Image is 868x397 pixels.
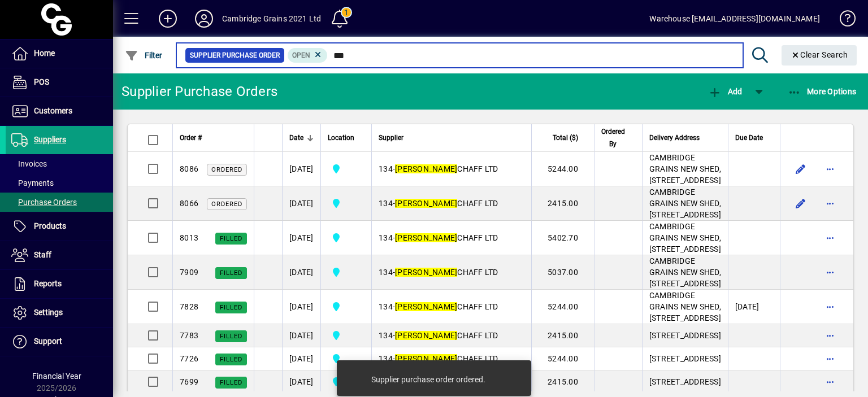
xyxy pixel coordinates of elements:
em: [PERSON_NAME] [395,331,457,340]
span: Cambridge Grains 2021 Ltd [328,375,364,389]
span: Order # [180,132,202,144]
span: Cambridge Grains 2021 Ltd [328,231,364,245]
span: Due Date [735,132,763,144]
button: Edit [792,160,810,178]
button: More options [821,263,839,281]
em: [PERSON_NAME] [395,302,457,311]
td: CAMBRIDGE GRAINS NEW SHED, [STREET_ADDRESS] [642,290,728,324]
span: Financial Year [32,372,81,381]
span: Location [328,132,354,144]
td: CAMBRIDGE GRAINS NEW SHED, [STREET_ADDRESS] [642,221,728,255]
td: 5244.00 [531,347,594,370]
span: 7828 [180,302,198,311]
a: Support [6,328,113,356]
a: Purchase Orders [6,193,113,212]
span: 8086 [180,164,198,173]
div: Supplier purchase order ordered. [371,374,485,385]
button: Add [705,81,745,102]
span: Reports [34,279,62,288]
span: POS [34,77,49,86]
mat-chip: Completion Status: Open [288,48,328,63]
td: 5244.00 [531,152,594,186]
span: CHAFF LTD [395,164,498,173]
td: - [371,324,531,347]
a: Invoices [6,154,113,173]
span: 134 [379,302,393,311]
td: [STREET_ADDRESS] [642,324,728,347]
td: [DATE] [282,290,320,324]
a: Products [6,212,113,241]
a: POS [6,68,113,97]
span: 134 [379,199,393,208]
em: [PERSON_NAME] [395,199,457,208]
span: Purchase Orders [11,198,77,207]
span: 134 [379,233,393,242]
a: Settings [6,299,113,327]
div: Supplier Purchase Orders [121,82,277,101]
em: [PERSON_NAME] [395,233,457,242]
span: Filled [220,269,242,277]
td: CAMBRIDGE GRAINS NEW SHED, [STREET_ADDRESS] [642,152,728,186]
td: CAMBRIDGE GRAINS NEW SHED, [STREET_ADDRESS] [642,186,728,221]
td: - [371,255,531,290]
td: 2415.00 [531,324,594,347]
div: Order # [180,132,247,144]
span: CHAFF LTD [395,233,498,242]
span: CHAFF LTD [395,268,498,277]
span: Supplier Purchase Order [190,50,280,61]
span: Cambridge Grains 2021 Ltd [328,265,364,279]
span: Cambridge Grains 2021 Ltd [328,300,364,313]
span: Add [708,87,742,96]
span: 7726 [180,354,198,363]
button: More options [821,326,839,344]
span: 7699 [180,377,198,386]
td: - [371,290,531,324]
span: CHAFF LTD [395,199,498,208]
span: 134 [379,164,393,173]
button: More options [821,350,839,368]
span: Ordered [211,166,242,173]
td: 5244.00 [531,290,594,324]
span: Suppliers [34,135,66,144]
em: [PERSON_NAME] [395,268,457,277]
button: Profile [186,8,222,29]
span: Supplier [379,132,403,144]
span: Clear Search [791,50,848,59]
a: Knowledge Base [831,2,854,39]
td: [DATE] [282,347,320,370]
td: [DATE] [282,370,320,394]
span: 134 [379,331,393,340]
span: More Options [788,87,857,96]
button: Add [150,8,186,29]
td: - [371,221,531,255]
span: Cambridge Grains 2021 Ltd [328,197,364,210]
span: Settings [34,308,63,317]
a: Reports [6,270,113,298]
a: Payments [6,173,113,193]
span: Filled [220,356,242,363]
span: Filter [125,51,163,60]
div: Warehouse [EMAIL_ADDRESS][DOMAIN_NAME] [649,10,820,28]
span: Ordered [211,200,242,208]
span: Ordered By [601,125,625,150]
span: 7909 [180,268,198,277]
td: [STREET_ADDRESS] [642,347,728,370]
span: Staff [34,250,51,259]
span: Filled [220,304,242,311]
td: 2415.00 [531,370,594,394]
span: Products [34,221,66,230]
a: Home [6,40,113,68]
td: [DATE] [282,324,320,347]
span: Delivery Address [649,132,700,144]
div: Due Date [735,132,773,144]
div: Total ($) [539,132,588,144]
td: [DATE] [282,152,320,186]
a: Customers [6,97,113,125]
button: More options [821,194,839,212]
td: - [371,186,531,221]
span: Cambridge Grains 2021 Ltd [328,162,364,176]
td: - [371,347,531,370]
span: Filled [220,235,242,242]
span: Filled [220,333,242,340]
td: [DATE] [282,186,320,221]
